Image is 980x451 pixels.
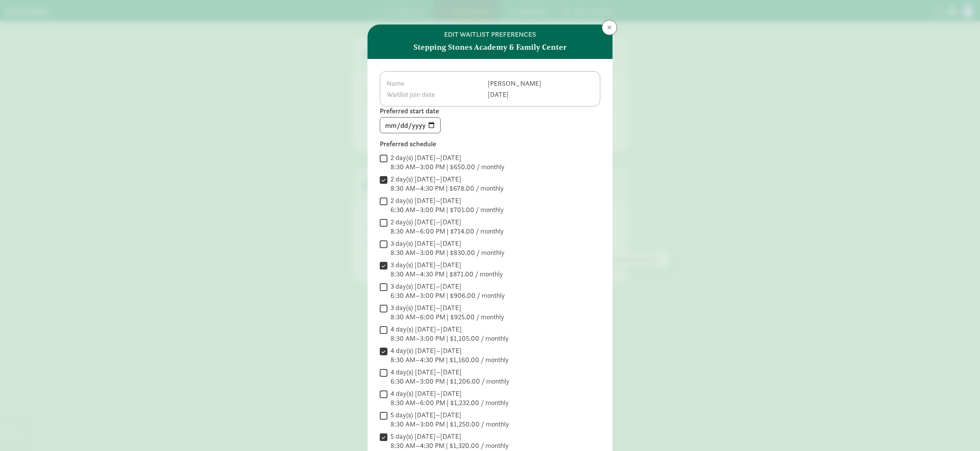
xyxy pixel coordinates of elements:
[380,139,600,149] label: Preferred schedule
[390,432,509,441] div: 5 day(s) [DATE]–[DATE]
[390,303,504,312] div: 3 day(s) [DATE]–[DATE]
[390,355,509,364] div: 8:30 AM–4:30 PM | $1,160.00 / monthly
[487,78,542,89] td: [PERSON_NAME]
[380,106,600,116] label: Preferred start date
[487,89,542,100] td: [DATE]
[390,334,509,343] div: 8:30 AM–3:00 PM | $1,105.00 / monthly
[390,291,505,300] div: 6:30 AM–3:00 PM | $906.00 / monthly
[390,260,503,270] div: 3 day(s) [DATE]–[DATE]
[444,31,536,38] h6: edit waitlist preferences
[390,312,504,322] div: 8:30 AM–6:00 PM | $925.00 / monthly
[390,227,504,236] div: 8:30 AM–6:00 PM | $714.00 / monthly
[390,420,509,429] div: 8:30 AM–3:00 PM | $1,250.00 / monthly
[390,410,509,420] div: 5 day(s) [DATE]–[DATE]
[390,377,510,386] div: 6:30 AM–3:00 PM | $1,206.00 / monthly
[413,41,567,53] strong: Stepping Stones Academy & Family Center
[390,389,509,398] div: 4 day(s) [DATE]–[DATE]
[390,270,503,279] div: 8:30 AM–4:30 PM | $871.00 / monthly
[390,175,504,184] div: 2 day(s) [DATE]–[DATE]
[390,196,504,205] div: 2 day(s) [DATE]–[DATE]
[386,78,487,89] th: Name
[390,153,505,162] div: 2 day(s) [DATE]–[DATE]
[390,184,504,193] div: 8:30 AM–4:30 PM | $678.00 / monthly
[390,239,505,248] div: 3 day(s) [DATE]–[DATE]
[390,368,510,377] div: 4 day(s) [DATE]–[DATE]
[390,346,509,355] div: 4 day(s) [DATE]–[DATE]
[390,441,509,450] div: 8:30 AM–4:30 PM | $1,320.00 / monthly
[386,89,487,100] th: Waitlist join date
[390,248,505,257] div: 8:30 AM–3:00 PM | $830.00 / monthly
[390,162,505,172] div: 8:30 AM–3:00 PM | $650.00 / monthly
[390,398,509,407] div: 8:30 AM–6:00 PM | $1,232.00 / monthly
[390,282,505,291] div: 3 day(s) [DATE]–[DATE]
[390,217,504,227] div: 2 day(s) [DATE]–[DATE]
[390,325,509,334] div: 4 day(s) [DATE]–[DATE]
[390,205,504,214] div: 6:30 AM–3:00 PM | $701.00 / monthly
